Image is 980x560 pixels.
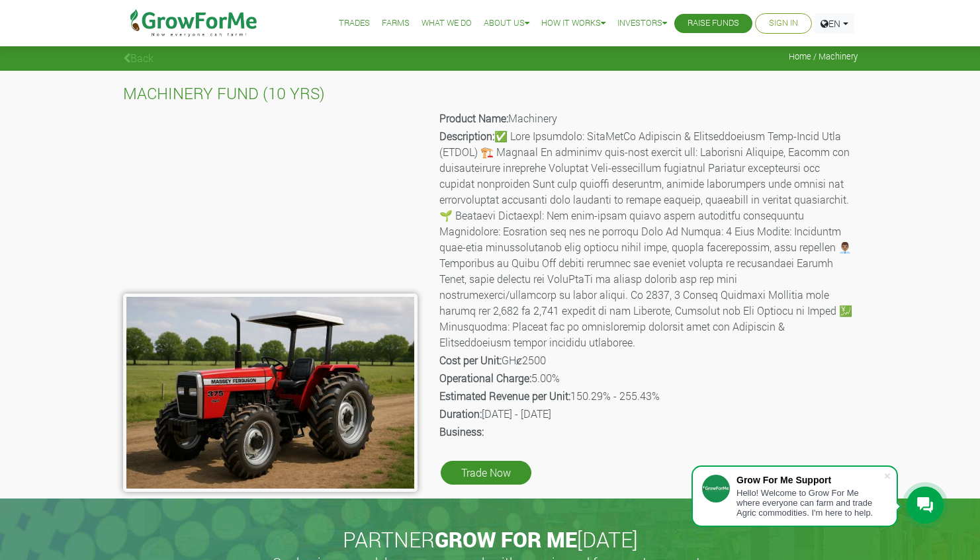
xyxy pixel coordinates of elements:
b: Description: [439,129,494,143]
p: Machinery [439,110,856,126]
h2: PARTNER [DATE] [128,527,852,552]
div: Grow For Me Support [736,475,883,485]
b: Estimated Revenue per Unit: [439,389,570,403]
span: GROW FOR ME [435,525,577,553]
p: 5.00% [439,370,856,386]
a: EN [815,13,854,34]
a: Raise Funds [688,17,739,30]
p: 150.29% - 255.43% [439,388,856,404]
a: About Us [484,17,529,30]
a: Back [123,51,154,65]
div: Hello! Welcome to Grow For Me where everyone can farm and trade Agric commodities. I'm here to help. [736,488,883,518]
b: Operational Charge: [439,371,531,385]
p: GHȼ2500 [439,352,856,368]
a: What We Do [422,17,472,30]
a: How it Works [541,17,605,30]
a: Sign In [769,17,798,30]
a: Trades [339,17,370,30]
span: Home / Machinery [789,52,858,61]
b: Duration: [439,407,482,420]
b: Product Name: [439,111,508,125]
h4: MACHINERY FUND (10 YRS) [123,84,858,103]
a: Trade Now [441,461,531,485]
b: Business: [439,424,484,438]
p: [DATE] - [DATE] [439,406,856,422]
a: Investors [617,17,667,30]
b: Cost per Unit: [439,353,502,367]
p: ✅ Lore Ipsumdolo: SitaMetCo Adipiscin & Elitseddoeiusm Temp-Incid Utla (ETDOL) 🏗️ Magnaal En admi... [439,128,856,350]
img: growforme image [123,294,418,492]
a: Farms [382,17,410,30]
